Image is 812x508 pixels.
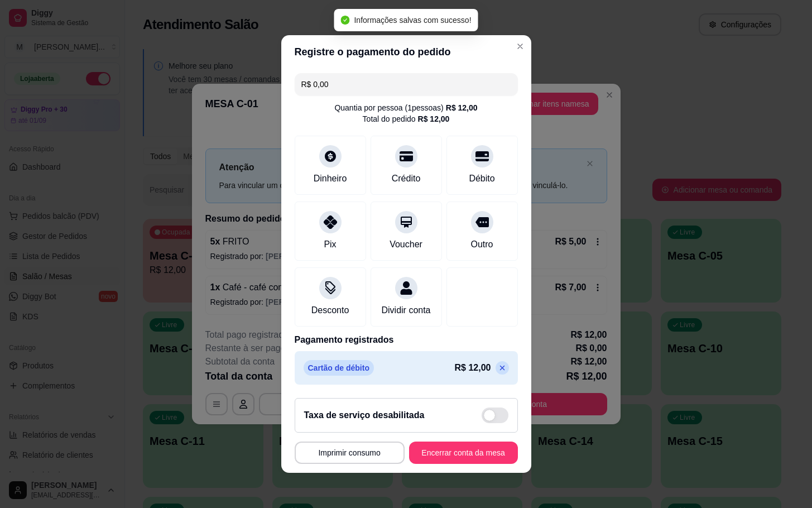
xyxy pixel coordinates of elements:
p: R$ 12,00 [455,361,491,375]
p: Pagamento registrados [295,333,518,347]
div: Quantia por pessoa ( 1 pessoas) [334,102,477,113]
div: Voucher [390,238,422,251]
button: Close [511,37,529,55]
div: Crédito [392,172,421,185]
h2: Taxa de serviço desabilitada [304,409,425,422]
div: Dividir conta [381,304,430,317]
div: Outro [470,238,493,251]
button: Imprimir consumo [295,442,405,464]
div: Pix [324,238,336,251]
div: Débito [469,172,494,185]
div: Total do pedido [363,113,450,124]
div: Desconto [311,304,349,317]
button: Encerrar conta da mesa [409,442,518,464]
span: check-circle [340,16,349,25]
div: R$ 12,00 [418,113,450,124]
p: Cartão de débito [304,360,374,376]
span: Informações salvas com sucesso! [354,16,471,25]
input: Ex.: hambúrguer de cordeiro [301,73,511,95]
div: Dinheiro [314,172,347,185]
header: Registre o pagamento do pedido [281,35,531,69]
div: R$ 12,00 [446,102,478,113]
